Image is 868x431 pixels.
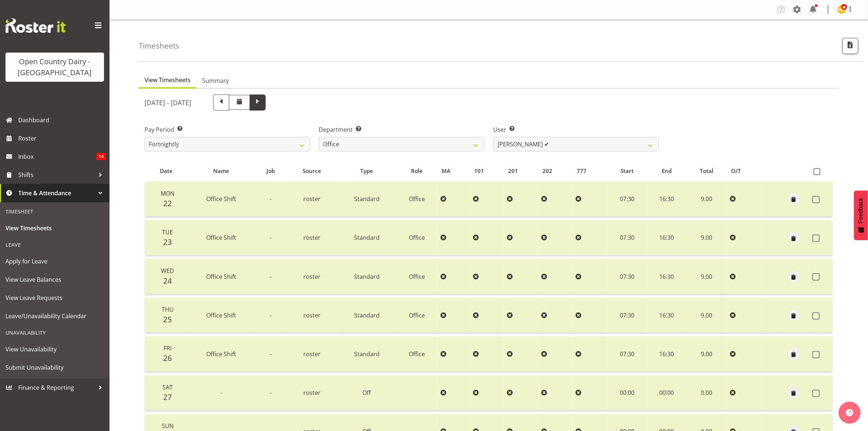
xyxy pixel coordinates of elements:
[337,336,396,372] td: Standard
[607,336,648,372] td: 07:30
[319,125,485,134] label: Department
[577,167,587,175] span: 777
[96,153,106,160] span: 14
[648,220,686,255] td: 16:30
[409,234,425,242] span: Office
[411,167,423,175] span: Role
[270,350,272,358] span: -
[842,38,859,54] button: Export CSV
[18,382,95,393] span: Finance & Reporting
[145,125,310,134] label: Pay Period
[162,305,174,313] span: Thu
[543,167,553,175] span: 202
[270,234,272,242] span: -
[164,344,172,352] span: Fri
[266,167,275,175] span: Job
[162,383,173,391] span: Sat
[303,311,320,319] span: roster
[493,125,659,134] label: User
[2,340,108,358] a: View Unavailability
[145,76,191,84] span: View Timesheets
[648,182,686,217] td: 16:30
[686,336,727,372] td: 9.00
[18,115,106,126] span: Dashboard
[508,167,518,175] span: 201
[409,195,425,203] span: Office
[2,307,108,325] a: Leave/Unavailability Calendar
[2,358,108,377] a: Submit Unavailability
[202,76,229,85] span: Summary
[5,362,104,373] span: Submit Unavailability
[163,276,172,286] span: 24
[13,56,97,78] div: Open Country Dairy - [GEOGRAPHIC_DATA]
[270,195,272,203] span: -
[213,167,229,175] span: Name
[607,220,648,255] td: 07:30
[731,167,741,175] span: O/T
[474,167,484,175] span: 101
[18,151,96,162] span: Inbox
[270,389,272,397] span: -
[837,5,846,14] img: milk-reception-awarua7542.jpg
[337,182,396,217] td: Standard
[686,182,727,217] td: 9.00
[2,325,108,340] div: Unavailability
[2,270,108,289] a: View Leave Balances
[303,195,320,203] span: roster
[607,376,648,411] td: 00:00
[303,273,320,281] span: roster
[700,167,713,175] span: Total
[662,167,672,175] span: End
[361,167,373,175] span: Type
[206,350,236,358] span: Office Shift
[337,298,396,333] td: Standard
[2,289,108,307] a: View Leave Requests
[5,18,66,33] img: Rosterit website logo
[303,350,320,358] span: roster
[145,99,191,107] h5: [DATE] - [DATE]
[858,198,864,223] span: Feedback
[206,273,236,281] span: Office Shift
[648,298,686,333] td: 16:30
[686,298,727,333] td: 9.00
[206,311,236,319] span: Office Shift
[5,256,104,267] span: Apply for Leave
[648,336,686,372] td: 16:30
[163,198,172,208] span: 22
[160,167,173,175] span: Date
[18,133,106,144] span: Roster
[442,167,451,175] span: MA
[270,273,272,281] span: -
[18,188,95,199] span: Time & Attendance
[648,376,686,411] td: 00:00
[206,234,236,242] span: Office Shift
[303,234,320,242] span: roster
[409,311,425,319] span: Office
[303,389,320,397] span: roster
[2,204,108,219] div: Timesheet
[846,409,853,416] img: help-xxl-2.png
[161,267,174,275] span: Wed
[337,376,396,411] td: Off
[2,237,108,252] div: Leave
[270,311,272,319] span: -
[607,259,648,294] td: 07:30
[162,422,174,430] span: Sun
[686,259,727,294] td: 9.00
[5,274,104,285] span: View Leave Balances
[163,353,172,363] span: 26
[162,228,173,236] span: Tue
[303,167,321,175] span: Source
[5,344,104,355] span: View Unavailability
[648,259,686,294] td: 16:30
[139,42,179,50] h4: Timesheets
[18,169,95,180] span: Shifts
[161,189,174,197] span: Mon
[686,220,727,255] td: 9.00
[607,182,648,217] td: 07:30
[337,220,396,255] td: Standard
[686,376,727,411] td: 0.00
[2,219,108,237] a: View Timesheets
[5,223,104,234] span: View Timesheets
[163,314,172,324] span: 25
